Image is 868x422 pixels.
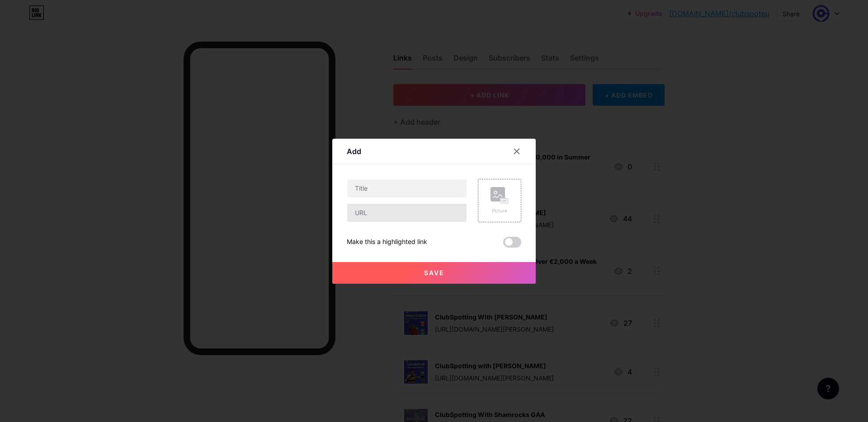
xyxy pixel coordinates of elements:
[332,262,536,284] button: Save
[347,237,427,248] div: Make this a highlighted link
[347,204,467,222] input: URL
[347,179,467,197] input: Title
[347,146,361,157] div: Add
[491,207,509,214] div: Picture
[424,269,444,277] span: Save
